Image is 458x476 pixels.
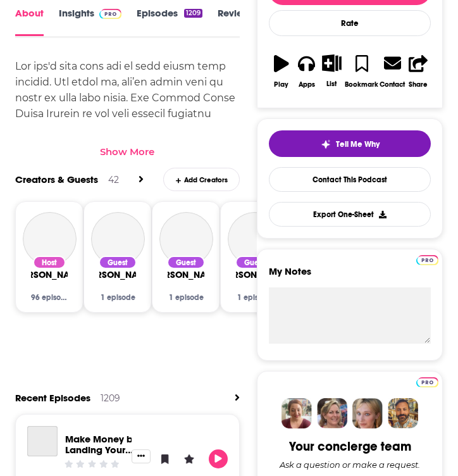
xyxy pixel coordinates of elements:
[269,10,431,36] div: Rate
[163,168,240,191] div: Add Creators
[218,8,254,35] a: Reviews
[388,398,418,429] img: Jon Profile
[416,255,438,265] img: Podchaser Pro
[269,46,294,96] button: Play
[184,9,202,18] div: 1209
[409,80,428,89] div: Share
[326,80,337,88] div: List
[33,256,66,269] div: Host
[168,293,204,302] div: 1 episode
[274,80,288,89] div: Play
[31,293,68,302] div: 96 episodes
[235,256,273,269] div: Guest
[15,173,98,185] a: Creators & Guests
[219,269,290,280] a: Robin Dreeke
[156,449,175,468] button: Bookmark Episode
[380,80,405,89] div: Contact
[280,460,420,470] div: Ask a question or make a request.
[344,46,379,96] button: Bookmark
[99,256,137,269] div: Guest
[99,293,136,302] div: 1 episode
[27,426,58,456] a: Make Money by Landing Your Dream Clients | Mick Hunt
[14,269,85,280] a: Travis Chappell
[15,392,90,404] a: Recent Episodes
[228,212,282,266] a: Robin Dreeke
[317,398,347,429] img: Barbara Profile
[269,202,431,227] button: Export One-Sheet
[416,377,438,387] img: Podchaser Pro
[209,449,228,468] button: Play
[180,449,199,468] button: Leave a Rating
[108,174,119,185] div: 42
[282,398,312,429] img: Sydney Profile
[269,130,431,157] button: tell me why sparkleTell Me Why
[91,212,145,266] a: Roger Martin
[82,269,154,280] span: [PERSON_NAME]
[63,459,121,468] div: Community Rating: 0 out of 5
[336,139,380,149] span: Tell Me Why
[14,269,85,280] span: [PERSON_NAME]
[151,269,222,280] span: [PERSON_NAME]
[416,253,438,265] a: Pro website
[294,46,319,96] button: Apps
[299,80,315,89] div: Apps
[137,8,202,35] a: Episodes1209
[101,392,120,404] div: 1209
[59,8,121,35] a: InsightsPodchaser Pro
[23,212,77,266] a: Travis Chappell
[159,212,213,266] a: Stephen Scoggins
[139,173,144,185] a: View All
[405,46,431,96] button: Share
[319,46,345,96] button: List
[345,80,378,89] div: Bookmark
[416,375,438,387] a: Pro website
[235,392,240,404] a: View All
[352,398,383,429] img: Jules Profile
[219,269,290,280] span: [PERSON_NAME]
[379,46,405,96] a: Contact
[82,269,154,280] a: Roger Martin
[15,8,44,35] a: About
[132,449,151,463] button: Show More Button
[269,167,431,192] a: Contact This Podcast
[236,293,273,302] div: 1 episode
[151,269,222,280] a: Stephen Scoggins
[167,256,205,269] div: Guest
[321,139,331,149] img: tell me why sparkle
[289,439,411,454] div: Your concierge team
[99,9,121,19] img: Podchaser Pro
[269,265,431,287] label: My Notes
